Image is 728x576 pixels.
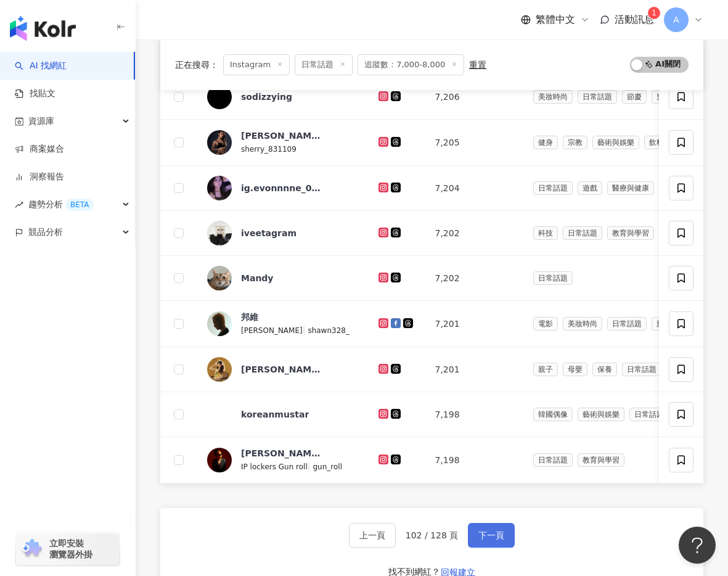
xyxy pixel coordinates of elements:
[406,530,459,540] span: 102 / 128 頁
[207,266,359,290] a: KOL AvatarMandy
[652,317,676,331] span: 旅遊
[592,363,617,376] span: 保養
[652,9,656,17] span: 1
[578,90,617,104] span: 日常話題
[207,357,232,382] img: KOL Avatar
[207,311,232,336] img: KOL Avatar
[615,14,654,25] span: 活動訊息
[207,402,359,427] a: KOL Avatarkoreanmustar
[563,136,587,149] span: 宗教
[10,16,76,41] img: logo
[28,191,94,218] span: 趨勢分析
[468,523,515,548] button: 下一頁
[207,221,359,245] a: KOL Avatariveetagram
[16,532,120,566] a: chrome extension立即安裝 瀏覽器外掛
[425,392,523,437] td: 7,198
[607,226,654,240] span: 教育與學習
[20,539,44,559] img: chrome extension
[241,363,321,376] div: [PERSON_NAME]
[241,145,297,154] span: sherry_831109
[533,90,573,104] span: 美妝時尚
[563,317,602,331] span: 美妝時尚
[241,91,292,103] div: sodizzying
[223,54,290,75] span: Instagram
[425,166,523,211] td: 7,204
[629,408,669,421] span: 日常話題
[349,523,396,548] button: 上一頁
[308,326,350,335] span: shawn328_
[175,60,218,70] span: 正在搜尋 ：
[15,171,64,183] a: 洞察報告
[303,325,308,335] span: |
[241,408,309,421] div: koreanmustar
[648,7,660,19] sup: 1
[469,60,486,70] div: 重置
[207,266,232,290] img: KOL Avatar
[578,181,602,195] span: 遊戲
[49,538,92,560] span: 立即安裝 瀏覽器外掛
[15,143,64,155] a: 商案媒合
[65,199,94,211] div: BETA
[28,218,63,246] span: 競品分析
[207,311,359,337] a: KOL Avatar邦維[PERSON_NAME]|shawn328_
[533,363,558,376] span: 親子
[207,448,232,472] img: KOL Avatar
[425,256,523,301] td: 7,202
[241,182,321,194] div: ig.evonnnne_0206
[28,107,54,135] span: 資源庫
[652,90,676,104] span: 穿搭
[295,54,353,75] span: 日常話題
[241,272,274,284] div: Mandy
[207,130,232,155] img: KOL Avatar
[425,120,523,166] td: 7,205
[533,317,558,331] span: 電影
[578,453,624,467] span: 教育與學習
[15,88,55,100] a: 找貼文
[533,408,573,421] span: 韓國偶像
[607,181,654,195] span: 醫療與健康
[563,363,587,376] span: 母嬰
[207,84,359,109] a: KOL Avatarsodizzying
[241,311,258,323] div: 邦維
[241,130,321,142] div: [PERSON_NAME]
[533,226,558,240] span: 科技
[644,136,669,149] span: 飲料
[15,60,67,72] a: searchAI 找網紅
[533,136,558,149] span: 健身
[578,408,624,421] span: 藝術與娛樂
[207,447,359,473] a: KOL Avatar[PERSON_NAME]IP lockers Gun roll|gun_roll
[425,437,523,483] td: 7,198
[679,527,716,564] iframe: Help Scout Beacon - Open
[533,181,573,195] span: 日常話題
[241,326,303,335] span: [PERSON_NAME]
[15,200,23,209] span: rise
[207,402,232,427] img: KOL Avatar
[607,317,647,331] span: 日常話題
[207,130,359,155] a: KOL Avatar[PERSON_NAME]sherry_831109
[425,211,523,256] td: 7,202
[425,301,523,347] td: 7,201
[563,226,602,240] span: 日常話題
[241,227,297,239] div: iveetagram
[241,463,308,471] span: IP lockers Gun roll
[592,136,639,149] span: 藝術與娛樂
[241,447,321,459] div: [PERSON_NAME]
[207,221,232,245] img: KOL Avatar
[359,530,385,540] span: 上一頁
[533,453,573,467] span: 日常話題
[478,530,504,540] span: 下一頁
[308,461,313,471] span: |
[622,363,661,376] span: 日常話題
[358,54,464,75] span: 追蹤數：7,000-8,000
[207,176,359,200] a: KOL Avatarig.evonnnne_0206
[207,84,232,109] img: KOL Avatar
[425,75,523,120] td: 7,206
[533,271,573,285] span: 日常話題
[622,90,647,104] span: 節慶
[207,176,232,200] img: KOL Avatar
[536,13,575,27] span: 繁體中文
[313,463,343,471] span: gun_roll
[207,357,359,382] a: KOL Avatar[PERSON_NAME]
[425,347,523,392] td: 7,201
[673,13,679,27] span: A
